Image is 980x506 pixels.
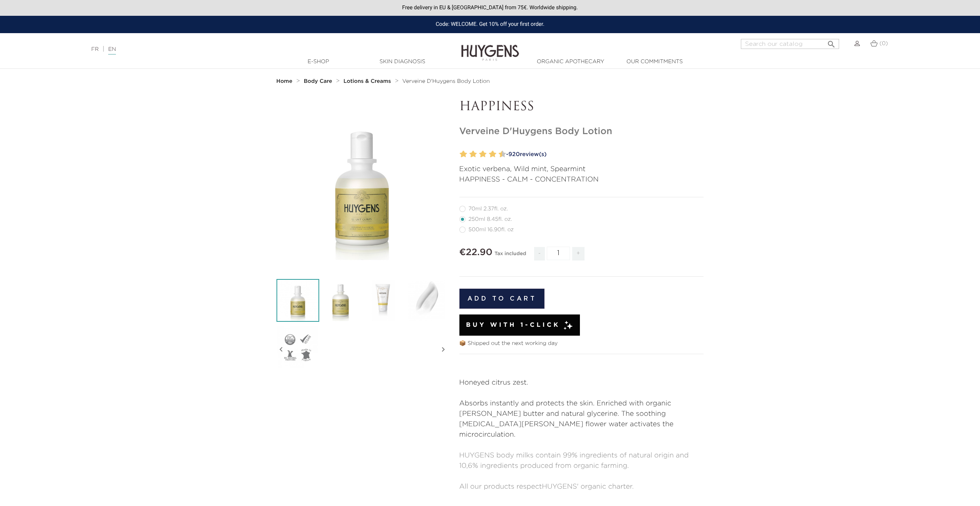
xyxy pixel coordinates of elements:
a: Verveine D'Huygens Body Lotion [402,78,490,84]
label: 70ml 2.37fl. oz. [459,206,517,212]
label: 5 [477,149,480,160]
label: 9 [497,149,500,160]
label: 6 [481,149,487,160]
strong: Body Care [304,79,332,84]
a: -920review(s) [504,149,704,160]
span: 920 [508,151,520,157]
label: 4 [471,149,477,160]
span: - [534,247,545,261]
i:  [276,330,286,369]
strong: Lotions & Creams [343,79,391,84]
div: Tax included [494,245,526,266]
button:  [824,37,838,47]
input: Quantity [547,247,570,260]
a: Our commitments [616,58,693,66]
a: Lotions & Creams [343,78,393,84]
span: €22.90 [459,248,493,257]
i:  [439,330,448,369]
span: All our products respect . [459,483,634,490]
span: Absorbs instantly and protects the skin. Enriched with organic [PERSON_NAME] butter and natural g... [459,400,673,438]
label: 2 [461,149,467,160]
input: Search [741,39,839,49]
img: Huygens [461,32,519,62]
button: Add to cart [459,289,545,309]
a: HUYGENS' organic charter [542,483,632,490]
p: HAPPINESS [459,100,704,114]
a: Body Care [304,78,334,84]
span: HUYGENS body milks contain 99% ingredients of natural origin and 10,6% ingredients produced from ... [459,452,689,469]
span: Honeyed citrus zest. [459,379,528,386]
a: Skin Diagnosis [364,58,441,66]
a: EN [108,47,116,55]
span: Verveine D'Huygens Body Lotion [402,79,490,84]
p: HAPPINESS - CALM - CONCENTRATION [459,175,704,185]
a: FR [91,47,99,52]
label: 250ml 8.45fl. oz. [459,216,521,222]
strong: Home [276,79,293,84]
p: 📦 Shipped out the next working day [459,340,704,348]
label: 8 [491,149,496,160]
a: E-Shop [280,58,357,66]
label: 3 [468,149,471,160]
i:  [827,37,836,47]
p: Exotic verbena, Wild mint, Spearmint [459,164,704,175]
span: (0) [879,41,888,46]
a: Home [276,78,294,84]
span: + [572,247,585,261]
label: 500ml 16.90fl. oz [459,227,523,233]
h1: Verveine D'Huygens Body Lotion [459,126,704,137]
div: | [87,45,402,54]
label: 7 [487,149,490,160]
a: Organic Apothecary [532,58,609,66]
label: 1 [458,149,461,160]
label: 10 [500,149,506,160]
